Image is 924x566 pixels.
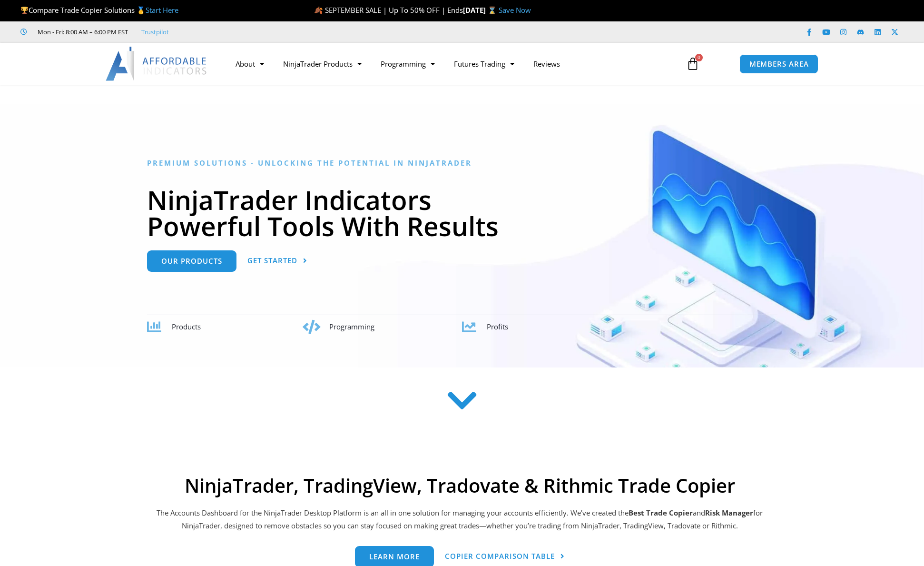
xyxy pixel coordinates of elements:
[499,5,531,15] a: Save Now
[172,322,201,331] span: Products
[444,53,524,75] a: Futures Trading
[369,553,420,560] span: Learn more
[705,508,753,517] strong: Risk Manager
[314,5,463,15] span: 🍂 SEPTEMBER SALE | Up To 50% OFF | Ends
[274,53,371,75] a: NinjaTrader Products
[106,47,208,81] img: LogoAI | Affordable Indicators – NinjaTrader
[629,508,693,517] b: Best Trade Copier
[35,26,128,38] span: Mon - Fri: 8:00 AM – 6:00 PM EST
[695,54,703,61] span: 0
[155,474,764,497] h2: NinjaTrader, TradingView, Tradovate & Rithmic Trade Copier
[487,322,508,331] span: Profits
[226,53,675,75] nav: Menu
[445,553,555,560] span: Copier Comparison Table
[739,54,819,74] a: MEMBERS AREA
[141,26,169,38] a: Trustpilot
[146,5,178,15] a: Start Here
[524,53,570,75] a: Reviews
[147,187,777,239] h1: NinjaTrader Indicators Powerful Tools With Results
[749,60,809,68] span: MEMBERS AREA
[20,5,178,15] span: Compare Trade Copier Solutions 🥇
[371,53,444,75] a: Programming
[155,506,764,533] p: The Accounts Dashboard for the NinjaTrader Desktop Platform is an all in one solution for managin...
[147,159,777,168] h6: Premium Solutions - Unlocking the Potential in NinjaTrader
[463,5,499,15] strong: [DATE] ⌛
[21,7,28,14] img: 🏆
[672,50,714,78] a: 0
[226,53,274,75] a: About
[247,257,297,264] span: Get Started
[247,250,307,272] a: Get Started
[329,322,374,331] span: Programming
[161,258,222,265] span: Our Products
[147,250,236,272] a: Our Products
